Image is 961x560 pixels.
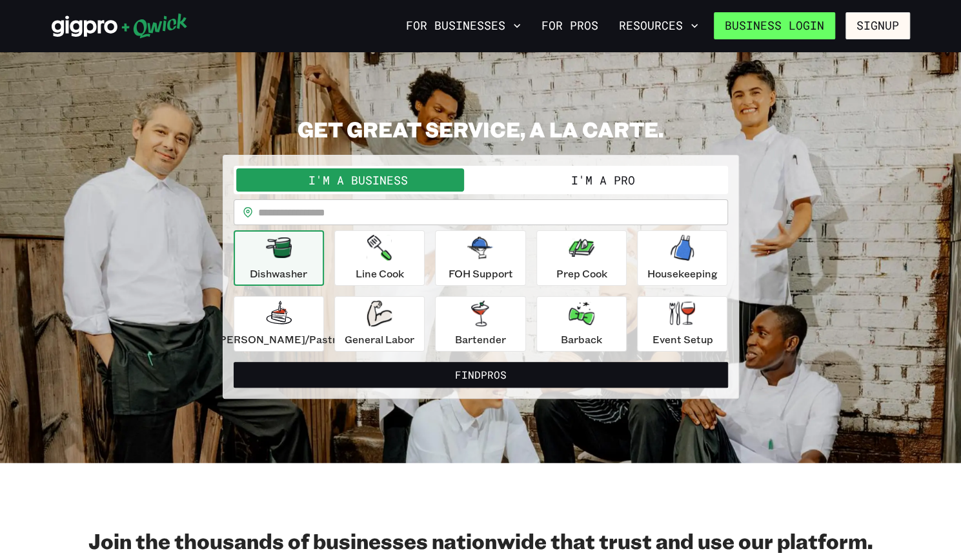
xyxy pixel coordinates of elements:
button: General Labor [334,296,425,352]
button: [PERSON_NAME]/Pastry [234,296,324,352]
p: [PERSON_NAME]/Pastry [216,332,342,347]
h2: GET GREAT SERVICE, A LA CARTE. [223,116,739,142]
button: FindPros [234,362,728,388]
h2: Join the thousands of businesses nationwide that trust and use our platform. [52,528,910,554]
button: Signup [845,12,910,39]
p: Line Cook [356,266,404,281]
button: Line Cook [334,230,425,286]
p: Barback [561,332,602,347]
button: Event Setup [637,296,727,352]
a: Business Login [714,12,835,39]
a: For Pros [536,15,603,37]
button: Resources [614,15,703,37]
button: Barback [536,296,627,352]
p: General Labor [345,332,414,347]
p: Event Setup [652,332,713,347]
button: FOH Support [435,230,525,286]
p: Dishwasher [250,266,307,281]
button: Housekeeping [637,230,727,286]
button: For Businesses [401,15,526,37]
p: FOH Support [448,266,512,281]
button: I'm a Pro [481,168,725,192]
p: Prep Cook [556,266,607,281]
button: Bartender [435,296,525,352]
button: I'm a Business [236,168,481,192]
p: Bartender [455,332,506,347]
p: Housekeeping [647,266,718,281]
button: Dishwasher [234,230,324,286]
button: Prep Cook [536,230,627,286]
